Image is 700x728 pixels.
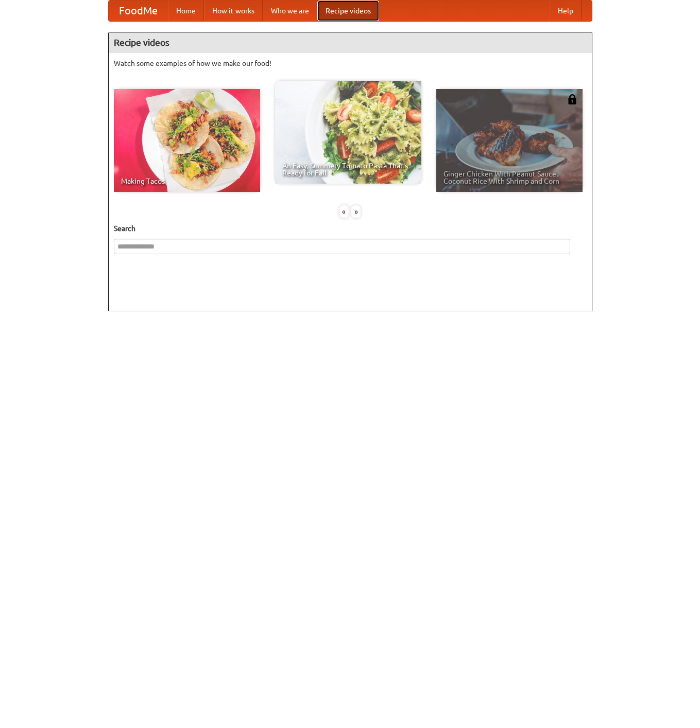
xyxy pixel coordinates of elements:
div: « [339,205,349,218]
div: » [351,205,361,218]
a: An Easy, Summery Tomato Pasta That's Ready for Fall [275,81,421,184]
a: How it works [204,1,263,21]
a: Who we are [263,1,317,21]
a: Recipe videos [317,1,379,21]
span: An Easy, Summery Tomato Pasta That's Ready for Fall [282,162,414,176]
img: 483408.png [567,94,577,104]
p: Watch some examples of how we make our food! [114,58,587,68]
span: Making Tacos [121,177,253,185]
h4: Recipe videos [109,32,592,53]
a: Making Tacos [114,89,260,192]
h5: Search [114,223,587,234]
a: FoodMe [109,1,168,21]
a: Help [550,1,582,21]
a: Home [168,1,204,21]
